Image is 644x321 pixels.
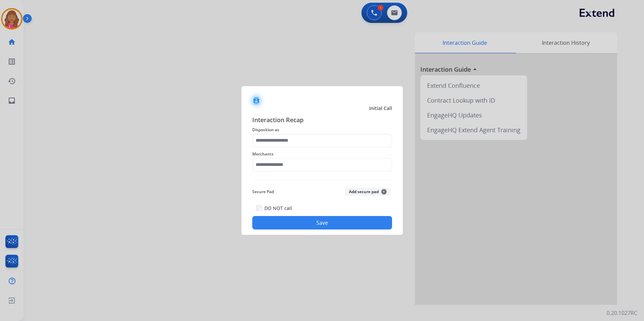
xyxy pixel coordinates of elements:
[252,188,274,196] span: Secure Pad
[607,309,637,317] p: 0.20.1027RC
[264,205,292,212] label: DO NOT call
[252,115,392,126] span: Interaction Recap
[252,216,392,229] button: Save
[248,93,264,109] img: contactIcon
[252,126,392,134] span: Disposition as
[252,150,392,158] span: Merchants
[381,189,387,194] span: +
[345,188,391,196] button: Add secure pad+
[369,105,392,112] span: Initial Call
